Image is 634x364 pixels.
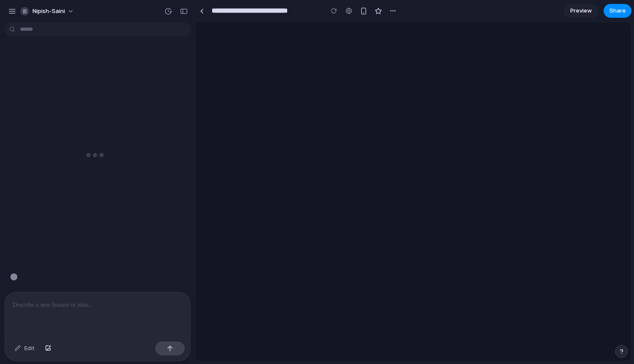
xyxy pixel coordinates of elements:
[17,4,78,18] button: nipish-saini
[609,6,626,15] span: Share
[564,4,598,18] a: Preview
[604,4,631,18] button: Share
[33,7,65,16] span: nipish-saini
[570,6,592,15] span: Preview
